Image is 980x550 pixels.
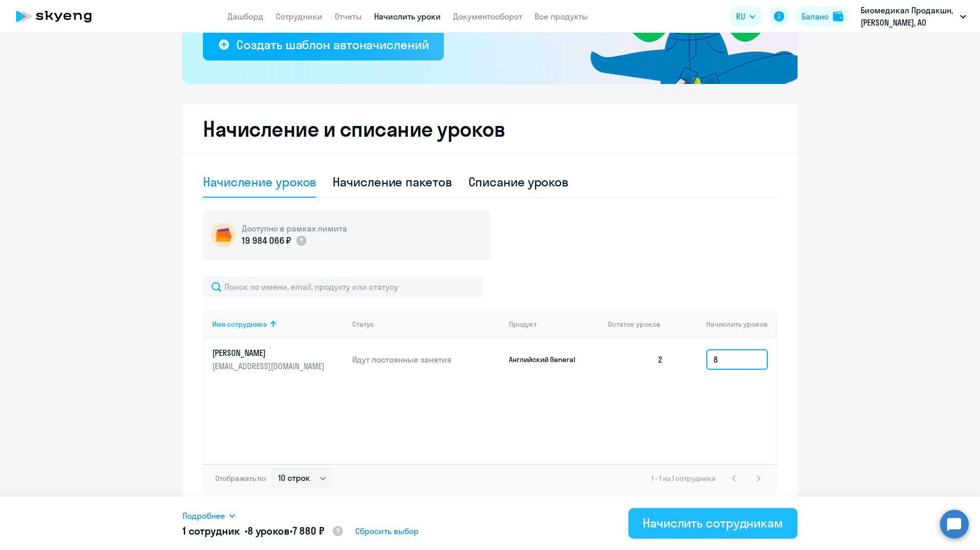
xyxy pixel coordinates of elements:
p: Идут постоянные занятия [352,354,501,365]
th: Начислить уроков [671,310,776,338]
div: Продукт [509,320,537,329]
div: Начислить сотрудникам [643,515,783,531]
td: 2 [600,338,671,381]
a: [PERSON_NAME][EMAIL_ADDRESS][DOMAIN_NAME] [212,347,344,372]
div: Статус [352,320,501,329]
button: Биомедикал Продакшн, [PERSON_NAME], АО [855,4,971,29]
h2: Начисление и списание уроков [203,117,777,141]
span: Подробнее [182,510,225,522]
button: Балансbalance [795,6,849,27]
button: Начислить сотрудникам [628,508,798,539]
a: Начислить уроки [374,11,441,22]
div: Начисление уроков [203,174,316,190]
p: 19 984 066 ₽ [242,234,291,247]
p: Английский General [509,355,586,364]
div: Создать шаблон автоначислений [236,36,428,53]
img: wallet-circle.png [211,223,236,247]
div: Имя сотрудника [212,320,267,329]
img: balance [833,11,843,22]
a: Документооборот [453,11,522,22]
a: Сотрудники [276,11,322,22]
input: Поиск по имени, email, продукту или статусу [203,277,484,297]
span: 8 уроков [248,524,290,537]
a: Все продукты [535,11,588,22]
div: Имя сотрудника [212,320,344,329]
button: Создать шаблон автоначислений [203,30,444,60]
h5: 1 сотрудник • • [182,524,344,539]
div: Остаток уроков [608,320,671,329]
button: RU [729,6,763,27]
p: Биомедикал Продакшн, [PERSON_NAME], АО [861,4,956,29]
h5: Доступно в рамках лимита [242,223,347,234]
span: Сбросить выбор [355,525,419,537]
div: Баланс [802,10,829,23]
div: Продукт [509,320,600,329]
a: Отчеты [335,11,362,22]
p: [PERSON_NAME] [212,347,327,358]
span: 7 880 ₽ [293,524,324,537]
span: Остаток уроков [608,320,661,329]
a: Дашборд [228,11,263,22]
div: Статус [352,320,374,329]
div: Начисление пакетов [333,174,452,190]
span: RU [736,10,745,23]
span: Отображать по: [215,474,267,483]
span: 1 - 1 из 1 сотрудника [651,474,716,483]
p: [EMAIL_ADDRESS][DOMAIN_NAME] [212,361,327,372]
div: Списание уроков [468,174,569,190]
